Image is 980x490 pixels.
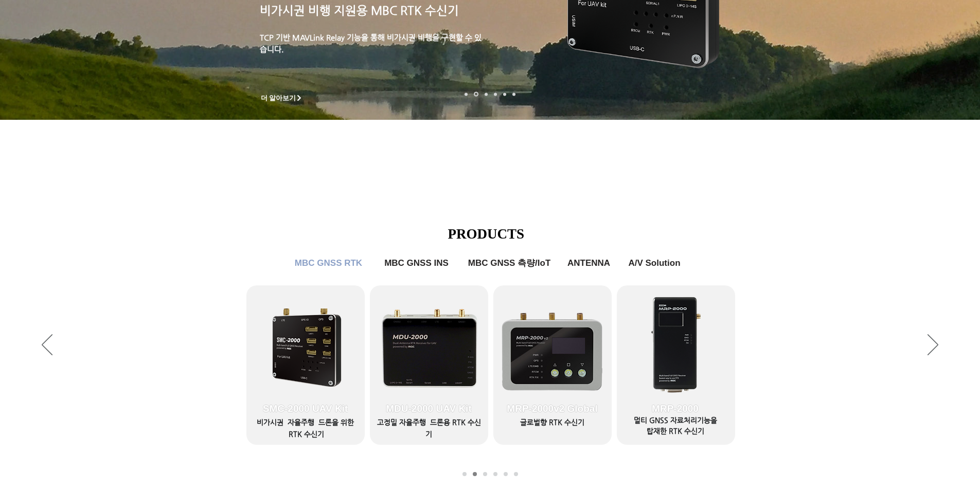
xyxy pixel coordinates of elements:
nav: 슬라이드 [459,472,521,476]
a: 자율주행 [494,93,497,96]
span: SMC-2000 UAV Kit [263,403,348,414]
span: MRP-2000v2 Global [507,403,597,414]
a: 드론 8 - SMC 2000 [474,92,478,97]
a: ANTENNA [504,472,508,476]
a: ANTENNA [563,253,615,274]
a: MBC GNSS RTK2 [473,472,477,476]
a: A/V Solution [514,472,518,476]
span: 용 MBC RTK 수신기 [357,4,459,17]
span: ANTENNA [567,258,610,268]
a: SMC-2000 UAV Kit [246,285,365,445]
a: TCP 기반 MAVLink Relay 기능을 통해 비가시권 비행을 구현할 수 있습니다. [260,33,482,53]
a: MRP-2000v2 Global [493,285,612,445]
span: MDU-2000 UAV Kit [386,403,471,414]
span: MBC GNSS INS [384,258,449,268]
a: MRP-2000 [616,285,735,445]
a: MDU-2000 UAV Kit [370,285,488,445]
span: 비가시권 비행 지원 [260,4,357,17]
a: MBC GNSS 측량/IoT [493,472,497,476]
span: MBC GNSS 측량/IoT [468,257,551,269]
a: A/V Solution [621,253,688,274]
a: 로봇- SMC 2000 [465,93,468,96]
a: MBC GNSS RTK [288,253,370,274]
iframe: Wix Chat [862,446,980,490]
a: MBC GNSS INS [378,253,455,274]
a: MBC GNSS RTK1 [462,472,467,476]
a: MBC GNSS INS [483,472,487,476]
span: PRODUCTS [448,226,525,242]
span: A/V Solution [628,258,680,268]
a: 비가시권 비행 지원용 MBC RTK 수신기 [260,4,459,17]
button: 다음 [928,334,938,357]
button: 이전 [42,334,52,357]
span: MRP-2000 [652,403,699,414]
a: 로봇 [503,93,506,96]
a: 더 알아보기 [256,92,308,104]
a: MBC GNSS 측량/IoT [460,253,559,274]
span: MBC GNSS RTK [295,258,362,268]
a: 정밀농업 [512,93,515,96]
nav: 슬라이드 [461,92,519,97]
a: 측량 IoT [485,93,488,96]
span: 더 알아보기 [261,94,296,103]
